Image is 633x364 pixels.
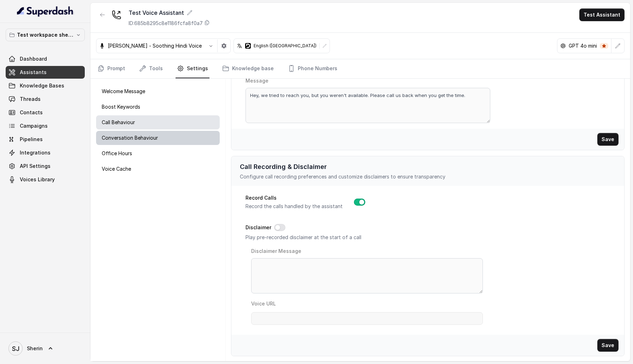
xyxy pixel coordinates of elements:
[245,224,271,231] p: Disclaimer
[6,339,85,358] a: Sherin
[240,173,616,180] p: Configure call recording preferences and customize disclaimers to ensure transparency
[102,119,135,126] p: Call Behaviour
[20,176,55,183] span: Voices Library
[245,234,483,241] p: Play pre-recorded disclaimer at the start of a call
[6,29,85,41] button: Test workspace sherin - limits of workspace naming
[569,42,597,49] p: GPT 4o mini
[102,165,131,172] p: Voice Cache
[560,43,566,49] svg: openai logo
[176,59,209,78] a: Settings
[138,59,164,78] a: Tools
[579,8,625,21] button: Test Assistant
[6,53,85,65] a: Dashboard
[102,103,140,110] p: Boost Keywords
[102,88,145,95] p: Welcome Message
[286,59,339,78] a: Phone Numbers
[6,106,85,119] a: Contacts
[108,42,202,49] p: [PERSON_NAME] - Soothing Hindi Voice
[245,43,251,49] svg: deepgram logo
[6,120,85,132] a: Campaigns
[254,43,316,49] p: English ([GEOGRAPHIC_DATA])
[597,133,619,146] button: Save
[251,248,301,254] label: Disclaimer Message
[102,150,132,157] p: Office Hours
[20,109,43,116] span: Contacts
[245,203,343,210] p: Record the calls handled by the assistant
[251,301,276,307] label: Voice URL
[245,194,343,201] p: Record Calls
[20,163,51,170] span: API Settings
[96,59,126,78] a: Prompt
[96,59,625,78] nav: Tabs
[129,8,210,17] div: Test Voice Assistant
[597,339,619,352] button: Save
[6,93,85,105] a: Threads
[27,345,43,352] span: Sherin
[240,162,616,172] p: Call Recording & Disclaimer
[221,59,275,78] a: Knowledge base
[6,160,85,172] a: API Settings
[20,69,47,76] span: Assistants
[245,78,268,84] label: Message
[129,20,203,27] p: ID: 685b8295c8e1186fcfa8f0a7
[6,66,85,79] a: Assistants
[6,133,85,146] a: Pipelines
[20,136,43,143] span: Pipelines
[6,173,85,186] a: Voices Library
[20,149,51,156] span: Integrations
[6,79,85,92] a: Knowledge Bases
[20,82,64,89] span: Knowledge Bases
[20,96,41,103] span: Threads
[245,88,490,123] textarea: Hey, we tried to reach you, but you weren't available. Please call us back when you get the time.
[17,31,73,39] p: Test workspace sherin - limits of workspace naming
[17,6,74,17] img: light.svg
[20,122,48,129] span: Campaigns
[12,345,19,352] text: SJ
[102,134,158,141] p: Conversation Behaviour
[20,55,47,62] span: Dashboard
[6,146,85,159] a: Integrations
